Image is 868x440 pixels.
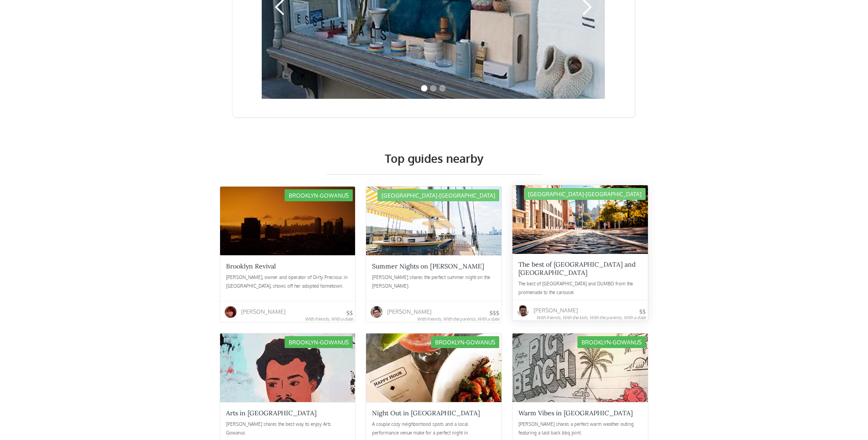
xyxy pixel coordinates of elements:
[226,409,317,417] div: Arts in [GEOGRAPHIC_DATA]
[226,420,350,438] div: [PERSON_NAME] shares the best way to enjoy Arts Gowanus
[536,315,646,320] div: With friends, With the kids, With the parents, With a date
[226,262,276,270] div: Brooklyn Revival
[285,336,353,348] div: Brooklyn-Gowanus
[431,336,499,348] div: Brooklyn-Gowanus
[518,279,642,298] div: The best of [GEOGRAPHIC_DATA] and DUMBO from the promenade to the carousel
[524,188,646,200] div: [GEOGRAPHIC_DATA]-[GEOGRAPHIC_DATA]
[241,304,286,320] div: [PERSON_NAME]
[518,420,642,438] div: [PERSON_NAME] shares a perfect warm weather outing featuring a laid back bbq joint.
[577,336,646,348] div: Brooklyn-Gowanus
[512,185,648,321] a: [GEOGRAPHIC_DATA]-[GEOGRAPHIC_DATA]The best of [GEOGRAPHIC_DATA] and [GEOGRAPHIC_DATA]The best of...
[490,311,499,316] div: $$$
[226,273,350,291] div: [PERSON_NAME], owner and operator of Dirty Precious in [GEOGRAPHIC_DATA], shows off her adopted h...
[518,409,633,417] div: Warm Vibes in [GEOGRAPHIC_DATA]
[372,420,496,438] div: A couple cozy neighborhood spots and a local performance venue make for a perfect night in [GEOGR...
[377,189,499,201] div: [GEOGRAPHIC_DATA]-[GEOGRAPHIC_DATA]
[219,151,649,165] h2: Top guides nearby
[430,85,437,91] div: Show slide 2 of 3
[421,85,427,91] div: Show slide 1 of 3
[305,316,353,322] div: With friends, With a date
[534,302,578,318] div: [PERSON_NAME]
[518,260,642,277] div: The best of [GEOGRAPHIC_DATA] and [GEOGRAPHIC_DATA]
[387,304,431,320] div: [PERSON_NAME]
[372,262,484,270] div: Summer Nights on [PERSON_NAME]
[366,187,501,322] a: [GEOGRAPHIC_DATA]-[GEOGRAPHIC_DATA]Summer Nights on [PERSON_NAME][PERSON_NAME] shares the perfect...
[285,189,353,201] div: Brooklyn-Gowanus
[372,273,496,291] div: [PERSON_NAME] shares the perfect summer night on the [PERSON_NAME].
[220,187,356,322] a: Brooklyn-GowanusBrooklyn Revival[PERSON_NAME], owner and operator of Dirty Precious in [GEOGRAPHI...
[372,409,480,417] div: Night Out in [GEOGRAPHIC_DATA]
[346,311,353,316] div: $$
[417,316,499,322] div: With friends, With the parents, With a date
[439,85,446,91] div: Show slide 3 of 3
[639,309,646,315] div: $$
